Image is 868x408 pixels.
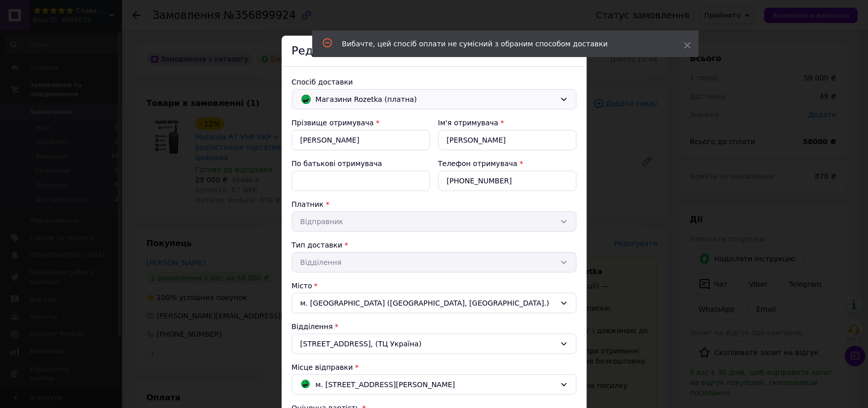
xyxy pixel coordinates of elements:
div: Відділення [292,321,577,332]
div: Спосіб доставки [292,77,577,87]
span: Магазини Rozetka (платна) [316,94,556,105]
label: Прізвище отримувача [292,119,374,127]
div: Редагування доставки [282,36,587,67]
span: м. [STREET_ADDRESS][PERSON_NAME] [316,379,456,390]
div: [STREET_ADDRESS], (ТЦ Україна) [292,334,577,354]
input: +380 [438,171,577,191]
label: Телефон отримувача [438,159,518,168]
div: Вибачте, цей спосіб оплати не сумісний з обраним способом доставки [342,39,659,49]
div: Платник [292,199,577,209]
div: Тип доставки [292,240,577,250]
label: По батькові отримувача [292,159,382,168]
div: м. [GEOGRAPHIC_DATA] ([GEOGRAPHIC_DATA], [GEOGRAPHIC_DATA].) [292,293,577,313]
div: Місто [292,281,577,291]
label: Ім'я отримувача [438,119,499,127]
div: Місце відправки [292,362,577,372]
